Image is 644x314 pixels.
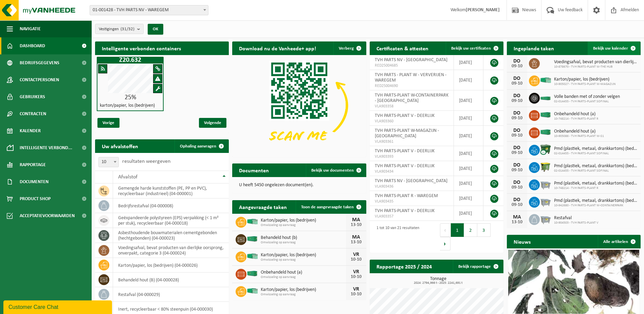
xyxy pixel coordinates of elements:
h2: Nieuws [507,235,537,248]
div: DO [510,145,524,151]
span: VLA903435 [375,199,448,204]
td: voedingsafval, bevat producten van dierlijke oorsprong, onverpakt, categorie 3 (04-000024) [113,243,229,258]
div: 10-10 [349,292,363,297]
span: 01-001428 - TVH PARTS NV - WAREGEM [90,5,208,15]
h4: karton/papier, los (bedrijven) [100,103,155,108]
div: 09-10 [510,168,524,173]
span: Navigatie [20,20,41,37]
span: Rapportage [20,156,46,173]
span: Pmd (plastiek, metaal, drankkartons) (bedrijven) [554,198,637,204]
h2: Uw afvalstoffen [95,139,145,153]
span: Omwisseling op aanvraag [261,241,346,245]
span: TVH PARTS-PLANT V - DEERLIJK [375,113,435,118]
span: Bekijk uw kalender [593,46,628,51]
img: WB-1100-HPE-GN-50 [540,161,551,173]
td: [DATE] [454,126,483,146]
span: Omwisseling op aanvraag [261,258,346,262]
span: Vorige [97,118,119,128]
div: MA [349,217,363,223]
img: HK-XC-40-GN-00 [246,271,258,277]
span: 01-001428 - TVH PARTS NV - WAREGEM [90,5,208,15]
div: 10-10 [349,275,363,279]
td: [DATE] [454,146,483,161]
span: TVH PARTS - PLANT W - VERVERIJEN - WAREGEM [375,72,446,83]
span: Omwisseling op aanvraag [261,293,346,297]
span: Pmd (plastiek, metaal, drankkartons) (bedrijven) [554,163,637,169]
span: 10-905086 - TVH PARTS-PLANT W-S1 [554,134,604,138]
td: karton/papier, los (bedrijven) (04-000026) [113,258,229,273]
button: OK [148,24,163,35]
span: VLA903360 [375,119,448,124]
div: DO [510,128,524,133]
a: Bekijk rapportage [453,260,503,273]
count: (31/32) [121,27,134,31]
span: Voedingsafval, bevat producten van dierlijke oorsprong, onverpakt, categorie 3 [554,59,637,65]
span: VLA903434 [375,169,448,174]
button: Next [440,237,450,250]
span: Onbehandeld hout (a) [261,270,346,275]
img: HK-XP-30-GN-00 [540,77,551,83]
img: WB-2500-GAL-GY-01 [540,178,551,190]
a: Bekijk uw kalender [588,41,640,55]
span: Verberg [339,46,354,51]
span: Pmd (plastiek, metaal, drankkartons) (bedrijven) [554,146,637,152]
span: Karton/papier, los (bedrijven) [261,218,346,223]
td: [DATE] [454,55,483,70]
span: Vestigingen [99,24,134,34]
span: Karton/papier, los (bedrijven) [554,77,615,82]
span: Pmd (plastiek, metaal, drankkartons) (bedrijven) [554,181,637,186]
span: Onbehandeld hout (a) [554,111,598,117]
span: Omwisseling op aanvraag [261,223,346,227]
div: VR [349,269,363,275]
div: DO [510,93,524,99]
span: Contactpersonen [20,71,59,88]
button: 1 [451,223,464,237]
span: Omwisseling op aanvraag [261,275,346,279]
h2: Documenten [232,163,276,177]
h2: Ingeplande taken [507,41,561,55]
span: TVH PARTS-PLANT W-MAGAZIJN - [GEOGRAPHIC_DATA] [375,128,439,139]
span: VLA903357 [375,214,448,219]
div: MA [349,234,363,240]
button: Previous [440,223,451,237]
div: DO [510,110,524,116]
span: Contracten [20,105,46,122]
span: Volgende [199,118,226,128]
h2: Download nu de Vanheede+ app! [232,41,323,55]
img: HK-XP-30-GN-00 [246,219,258,225]
h2: Certificaten & attesten [370,41,435,55]
span: TVH PARTS NV - [GEOGRAPHIC_DATA] [375,178,447,184]
span: 02-014455 - TVH PARTS-PLANT SOFINAL [554,152,637,156]
span: 2024: 2794,966 t - 2025: 2241,691 t [373,281,503,285]
td: gemengde harde kunststoffen (PE, PP en PVC), recycleerbaar (industrieel) (04-000001) [113,184,229,198]
a: Bekijk uw documenten [306,163,366,177]
span: Restafval [554,215,599,221]
img: WB-1100-CU [540,144,551,155]
span: TVH PARTS-PLANT W-CONTAINERPARK - [GEOGRAPHIC_DATA] [375,93,448,103]
td: [DATE] [454,206,483,221]
span: VLA903393 [375,154,448,159]
span: Karton/papier, los (bedrijven) [261,252,346,258]
p: U heeft 5450 ongelezen document(en). [239,183,359,188]
span: VLA903436 [375,184,448,189]
span: 02-014455 - TVH PARTS-PLANT SOFINAL [554,100,620,104]
h2: Aangevraagde taken [232,200,294,213]
iframe: chat widget [3,299,113,314]
img: HK-XC-40-GN-00 [540,129,551,135]
span: TVH PARTS-PLANT R - WAREGEM [375,193,438,198]
div: VR [349,252,363,257]
span: Intelligente verbond... [20,139,72,156]
span: 10-942680 - TVH PARTS-PLANT W-CONTAINERPARK [554,204,637,208]
button: 3 [477,223,491,237]
span: Acceptatievoorwaarden [20,207,75,224]
span: RED25004685 [375,63,448,68]
span: 10-748214 - TVH PARTS-PLANT R [554,186,637,190]
td: [DATE] [454,191,483,206]
td: [DATE] [454,90,483,111]
td: restafval (04-000029) [113,287,229,302]
div: 13-10 [349,223,363,227]
span: Product Shop [20,190,51,207]
span: Bedrijfsgegevens [20,54,59,71]
a: Alle artikelen [598,235,640,248]
a: Bekijk uw certificaten [446,41,503,55]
